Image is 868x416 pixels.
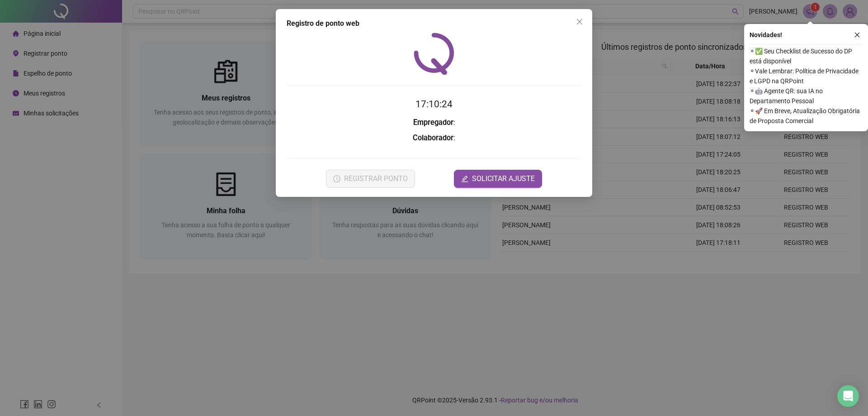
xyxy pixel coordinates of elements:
span: ⚬ 🤖 Agente QR: sua IA no Departamento Pessoal [750,86,863,106]
span: ⚬ 🚀 Em Breve, Atualização Obrigatória de Proposta Comercial [750,106,863,126]
div: Open Intercom Messenger [837,385,859,407]
span: close [854,32,860,38]
div: Registro de ponto web [287,18,581,29]
span: ⚬ ✅ Seu Checklist de Sucesso do DP está disponível [750,46,863,66]
h3: : [287,117,581,129]
button: Close [572,14,587,29]
span: edit [461,175,468,182]
time: 17:10:24 [415,99,453,110]
button: editSOLICITAR AJUSTE [454,170,542,188]
strong: Empregador [413,118,453,127]
strong: Colaborador [413,134,453,142]
img: QRPoint [414,33,454,75]
span: ⚬ Vale Lembrar: Política de Privacidade e LGPD na QRPoint [750,66,863,86]
span: Novidades ! [750,30,782,40]
span: SOLICITAR AJUSTE [472,173,535,184]
span: close [576,18,583,25]
button: REGISTRAR PONTO [326,170,415,188]
h3: : [287,132,581,144]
